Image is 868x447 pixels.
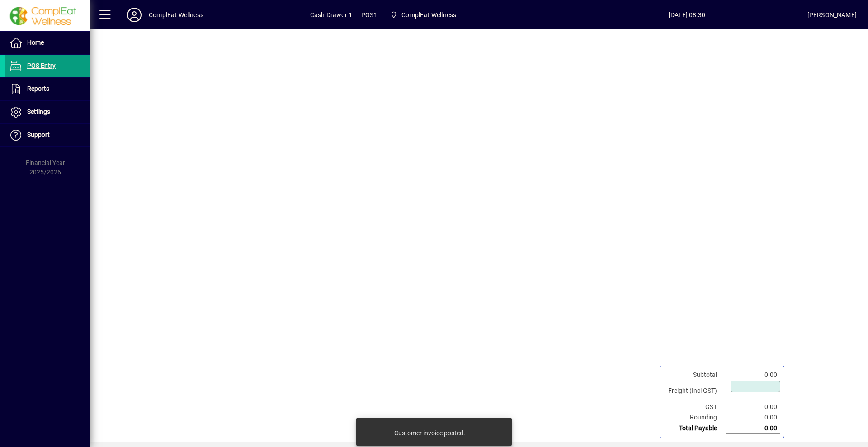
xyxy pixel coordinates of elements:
[27,39,44,46] span: Home
[664,370,726,380] td: Subtotal
[807,8,857,22] div: [PERSON_NAME]
[27,62,56,69] span: POS Entry
[401,8,456,22] span: ComplEat Wellness
[664,402,726,412] td: GST
[5,78,90,100] a: Reports
[5,101,90,123] a: Settings
[27,131,50,138] span: Support
[310,8,352,22] span: Cash Drawer 1
[361,8,377,22] span: POS1
[394,428,465,438] div: Customer invoice posted.
[726,412,780,423] td: 0.00
[387,7,460,23] span: ComplEat Wellness
[149,8,203,22] div: ComplEat Wellness
[5,32,90,54] a: Home
[27,108,50,115] span: Settings
[726,402,780,412] td: 0.00
[726,370,780,380] td: 0.00
[5,124,90,146] a: Support
[120,7,149,23] button: Profile
[27,85,49,92] span: Reports
[664,380,726,402] td: Freight (Incl GST)
[726,423,780,434] td: 0.00
[664,423,726,434] td: Total Payable
[664,412,726,423] td: Rounding
[566,8,807,22] span: [DATE] 08:30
